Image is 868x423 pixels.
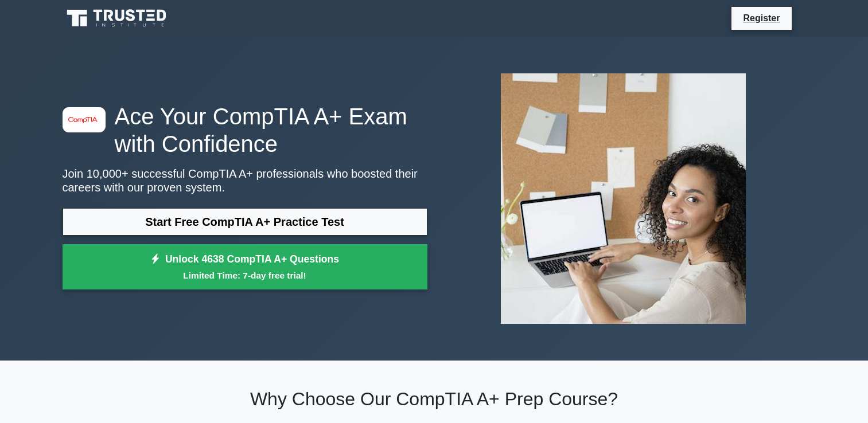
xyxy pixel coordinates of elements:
a: Unlock 4638 CompTIA A+ QuestionsLimited Time: 7-day free trial! [63,244,427,290]
a: Register [736,11,787,25]
a: Start Free CompTIA A+ Practice Test [63,208,427,236]
p: Join 10,000+ successful CompTIA A+ professionals who boosted their careers with our proven system. [63,167,427,194]
h1: Ace Your CompTIA A+ Exam with Confidence [63,103,427,158]
h2: Why Choose Our CompTIA A+ Prep Course? [63,388,806,410]
small: Limited Time: 7-day free trial! [77,269,413,282]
